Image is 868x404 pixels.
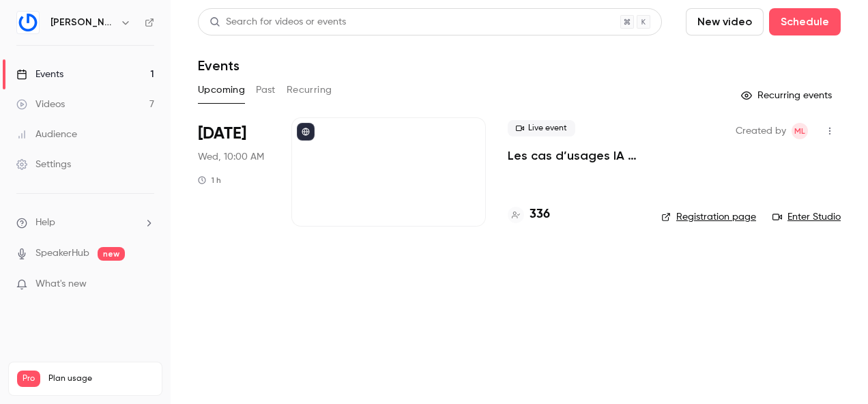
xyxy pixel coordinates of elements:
span: What's new [35,277,87,291]
a: 336 [508,205,550,224]
span: Miriam Lachnit [792,123,808,139]
div: Sep 24 Wed, 10:00 AM (Europe/Paris) [198,117,270,227]
h1: Events [198,57,240,74]
a: Registration page [661,210,756,224]
li: help-dropdown-opener [16,216,154,230]
button: Recurring [287,79,332,101]
div: 1 h [198,175,221,186]
span: Live event [508,120,575,136]
button: Upcoming [198,79,245,101]
button: Schedule [769,8,841,35]
div: Audience [16,128,77,141]
iframe: Noticeable Trigger [138,278,154,291]
span: Pro [17,371,40,387]
div: Search for videos or events [209,15,346,29]
button: Past [256,79,276,101]
a: Enter Studio [772,210,841,224]
img: Gino LegalTech [17,12,39,33]
span: ML [794,123,805,139]
span: new [98,247,125,261]
h4: 336 [530,205,550,224]
button: Recurring events [735,85,841,106]
span: Wed, 10:00 AM [198,150,264,164]
span: Help [35,216,55,230]
div: Settings [16,158,71,171]
h6: [PERSON_NAME] [50,16,115,29]
div: Videos [16,98,65,111]
div: Events [16,68,63,81]
span: [DATE] [198,123,246,145]
span: Created by [736,123,786,139]
a: Les cas d’usages IA pour les directions juridiques [508,147,639,164]
span: Plan usage [48,373,154,384]
button: New video [686,8,764,35]
a: SpeakerHub [35,246,89,261]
